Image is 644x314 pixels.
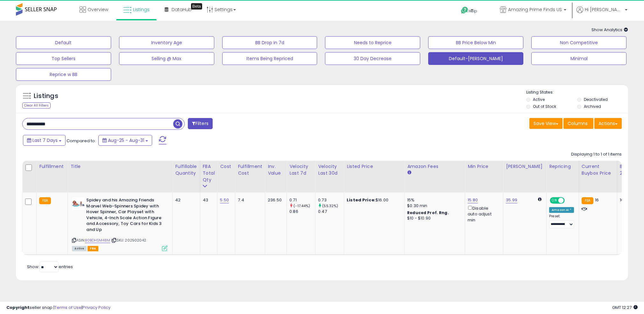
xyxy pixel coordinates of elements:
[506,197,517,203] a: 35.99
[175,197,195,203] div: 42
[582,197,593,204] small: FBA
[70,163,170,170] div: Title
[289,209,315,214] div: 0.86
[571,151,622,157] div: Displaying 1 to 1 of 1 items
[407,216,460,221] div: $10 - $10.90
[294,203,310,208] small: (-17.44%)
[549,163,576,170] div: Repricing
[531,52,626,65] button: Minimal
[577,6,627,21] a: Hi [PERSON_NAME]
[172,6,192,13] span: DataHub
[347,163,402,170] div: Listed Price
[318,209,344,214] div: 0.47
[456,2,490,21] a: Help
[203,163,215,183] div: FBA Total Qty
[468,163,500,170] div: Min Price
[322,203,338,208] small: (55.32%)
[191,3,202,10] div: Tooltip anchor
[16,52,111,65] button: Top Sellers
[407,197,460,203] div: 15%
[407,203,460,209] div: $0.30 min
[86,197,164,234] b: Spidey and his Amazing Friends Marvel Web-Spinners Spidey with Hover Spinner, Car Playset with Ve...
[39,163,65,170] div: Fulfillment
[67,138,96,144] span: Compared to:
[268,163,284,177] div: Inv. value
[289,197,315,203] div: 0.71
[468,205,498,223] div: Disable auto adjust min
[568,120,588,127] span: Columns
[531,36,626,49] button: Non Competitive
[222,36,317,49] button: BB Drop in 7d
[34,92,58,101] h5: Listings
[72,246,87,251] span: All listings currently available for purchase on Amazon
[88,246,98,251] span: FBA
[550,198,558,203] span: ON
[318,197,344,203] div: 0.73
[584,97,608,102] label: Deactivated
[526,89,628,95] p: Listing States:
[27,264,73,270] span: Show: entries
[533,97,545,102] label: Active
[133,6,150,13] span: Listings
[188,118,213,129] button: Filters
[533,104,556,109] label: Out of Stock
[620,163,643,177] div: BB Share 24h.
[108,137,144,143] span: Aug-25 - Aug-31
[584,104,601,109] label: Archived
[203,197,213,203] div: 43
[325,52,420,65] button: 30 Day Decrease
[595,197,599,203] span: 16
[428,52,523,65] button: Default-[PERSON_NAME]
[594,118,622,129] button: Actions
[16,68,111,81] button: Reprice w BB
[268,197,282,203] div: 236.50
[407,210,449,215] b: Reduced Prof. Rng.
[39,197,51,204] small: FBA
[119,36,214,49] button: Inventory Age
[506,163,544,170] div: [PERSON_NAME]
[88,6,108,13] span: Overview
[16,36,111,49] button: Default
[407,170,411,176] small: Amazon Fees.
[238,163,262,177] div: Fulfillment Cost
[23,135,66,146] button: Last 7 Days
[119,52,214,65] button: Selling @ Max
[111,238,146,243] span: | SKU: 202502042
[428,36,523,49] button: BB Price Below Min
[582,163,614,177] div: Current Buybox Price
[347,197,376,203] b: Listed Price:
[529,118,563,129] button: Save View
[220,197,229,203] a: 5.50
[591,27,628,33] span: Show Analytics
[32,137,58,143] span: Last 7 Days
[620,197,641,203] div: 10%
[220,163,232,170] div: Cost
[72,197,85,210] img: 41LV7nJmiSL._SL40_.jpg
[563,118,593,129] button: Columns
[508,6,562,13] span: Amazing Prime Finds US
[85,238,110,243] a: B0BDHSM48M
[175,163,197,177] div: Fulfillable Quantity
[325,36,420,49] button: Needs to Reprice
[98,135,152,146] button: Aug-25 - Aug-31
[347,197,400,203] div: $16.00
[22,102,51,108] div: Clear All Filters
[238,197,260,203] div: 7.4
[468,197,478,203] a: 15.80
[407,163,462,170] div: Amazon Fees
[549,207,574,213] div: Amazon AI *
[549,214,574,228] div: Preset:
[72,197,167,250] div: ASIN:
[469,8,477,14] span: Help
[461,6,469,14] i: Get Help
[564,198,574,203] span: OFF
[318,163,341,177] div: Velocity Last 30d
[585,6,623,13] span: Hi [PERSON_NAME]
[289,163,313,177] div: Velocity Last 7d
[222,52,317,65] button: Items Being Repriced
